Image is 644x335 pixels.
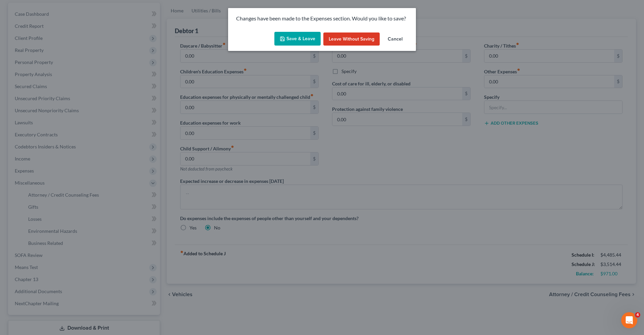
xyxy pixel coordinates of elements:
iframe: Intercom live chat [621,312,637,328]
p: Changes have been made to the Expenses section. Would you like to save? [236,15,408,22]
button: Cancel [382,32,408,46]
button: Leave without Saving [323,32,380,46]
span: 4 [635,312,640,318]
button: Save & Leave [274,32,321,46]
